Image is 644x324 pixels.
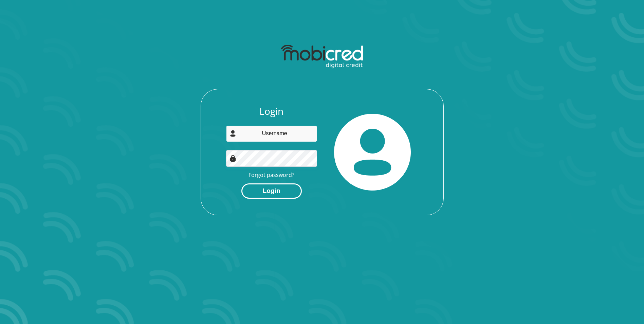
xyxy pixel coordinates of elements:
h3: Login [226,106,317,117]
a: Forgot password? [249,171,294,179]
img: Image [229,155,236,162]
img: mobicred logo [281,45,363,69]
button: Login [241,183,302,199]
input: Username [226,125,317,142]
img: user-icon image [229,130,236,137]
